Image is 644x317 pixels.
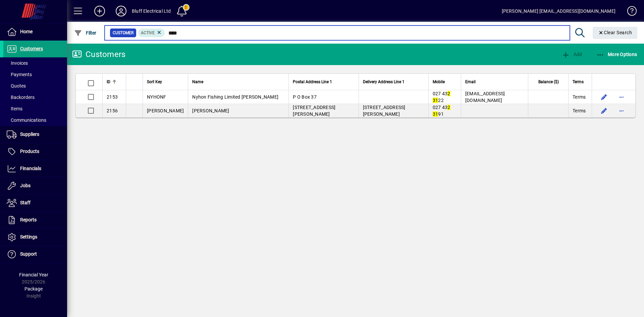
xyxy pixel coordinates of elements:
span: Products [20,149,39,154]
span: Delivery Address Line 1 [363,78,405,86]
div: [PERSON_NAME] [EMAIL_ADDRESS][DOMAIN_NAME] [502,6,615,16]
button: More options [616,92,627,102]
span: [PERSON_NAME] [192,108,229,113]
span: NYHONF [147,94,166,100]
a: Support [3,246,67,263]
div: Balance ($) [532,78,565,86]
span: Customer [113,30,133,36]
div: Customers [72,49,125,60]
div: Mobile [433,78,457,86]
span: Items [7,106,22,111]
button: Edit [599,92,609,102]
button: Filter [72,27,98,39]
span: Email [465,78,476,86]
span: 2153 [107,94,118,100]
button: More Options [595,48,639,60]
span: Financials [20,166,41,171]
a: Suppliers [3,126,67,143]
span: Terms [573,78,584,86]
span: Mobile [433,78,445,86]
span: Home [20,29,33,34]
a: Products [3,143,67,160]
span: Financial Year [19,272,48,277]
a: Home [3,23,67,40]
a: Settings [3,229,67,246]
a: Knowledge Base [622,1,636,23]
span: ID [107,78,110,86]
a: Staff [3,195,67,211]
a: Financials [3,160,67,177]
a: Communications [3,114,67,126]
span: Staff [20,200,31,205]
span: Customers [20,46,43,51]
mat-chip: Activation Status: Active [138,29,165,37]
span: Terms [573,94,586,100]
button: Clear [593,27,638,39]
span: Backorders [7,95,35,100]
a: Jobs [3,177,67,194]
a: Quotes [3,80,67,92]
span: Add [562,52,582,57]
span: [EMAIL_ADDRESS][DOMAIN_NAME] [465,91,505,103]
button: Add [560,48,584,60]
span: Terms [573,107,586,114]
a: Backorders [3,92,67,103]
span: Active [141,31,155,35]
span: More Options [596,52,637,57]
span: [STREET_ADDRESS][PERSON_NAME] [363,105,406,117]
span: Name [192,78,203,86]
span: Sort Key [147,78,162,86]
span: [STREET_ADDRESS][PERSON_NAME] [293,105,335,117]
span: 027 43 22 [433,91,450,103]
span: Support [20,251,37,257]
span: Communications [7,117,46,123]
a: Payments [3,69,67,80]
span: Settings [20,234,37,240]
button: Add [89,5,110,17]
span: Quotes [7,83,26,89]
a: Reports [3,212,67,228]
span: 2156 [107,108,118,113]
span: Clear Search [598,30,632,35]
span: P O Box 37 [293,94,317,100]
a: Invoices [3,57,67,69]
span: Package [24,286,43,292]
button: Profile [110,5,132,17]
div: Bluff Electrical Ltd [132,6,171,16]
button: More options [616,105,627,116]
span: 027 43 91 [433,105,450,117]
span: Balance ($) [538,78,559,86]
div: Name [192,78,284,86]
span: Payments [7,72,32,77]
span: Reports [20,217,37,222]
span: [PERSON_NAME] [147,108,184,113]
span: Filter [74,30,97,36]
span: Invoices [7,60,28,66]
span: Jobs [20,183,31,188]
a: Items [3,103,67,114]
button: Edit [599,105,609,116]
div: ID [107,78,122,86]
span: Suppliers [20,131,39,137]
span: Nyhon Fishing Limited [PERSON_NAME] [192,94,278,100]
span: Postal Address Line 1 [293,78,332,86]
div: Email [465,78,524,86]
